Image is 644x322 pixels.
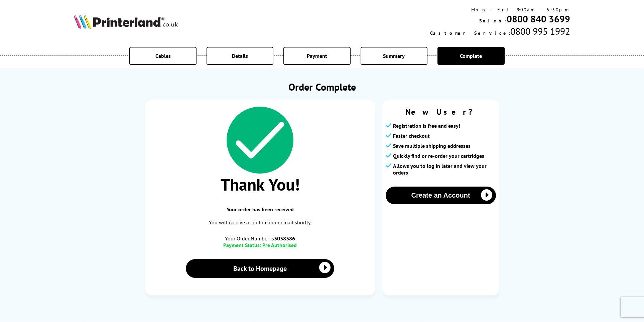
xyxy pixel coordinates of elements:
span: Pre Authorised [262,242,297,248]
span: Your order has been received [152,206,369,213]
span: Payment Status: [223,242,261,248]
span: Customer Service: [430,30,510,36]
span: Payment [307,52,327,59]
span: Thank You! [152,174,369,195]
span: Details [232,52,248,59]
span: Quickly find or re-order your cartridges [393,152,484,159]
span: Save multiple shipping addresses [393,142,471,149]
span: Your Order Number is [152,235,369,242]
span: Faster checkout [393,132,430,139]
span: Allows you to log in later and view your orders [393,163,496,176]
p: You will receive a confirmation email shortly. [152,218,369,227]
span: Sales: [479,18,507,24]
span: Summary [383,52,405,59]
span: Registration is free and easy! [393,122,460,129]
b: 3038386 [274,235,295,242]
span: New User? [386,107,496,117]
span: 0800 995 1992 [510,25,570,37]
h1: Order Complete [145,80,499,93]
button: Create an Account [386,187,496,204]
img: Printerland Logo [74,14,178,29]
a: 0800 840 3699 [507,13,570,25]
a: Back to Homepage [186,259,335,278]
span: Cables [155,52,171,59]
span: Complete [460,52,482,59]
div: Mon - Fri 9:00am - 5:30pm [430,7,570,13]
